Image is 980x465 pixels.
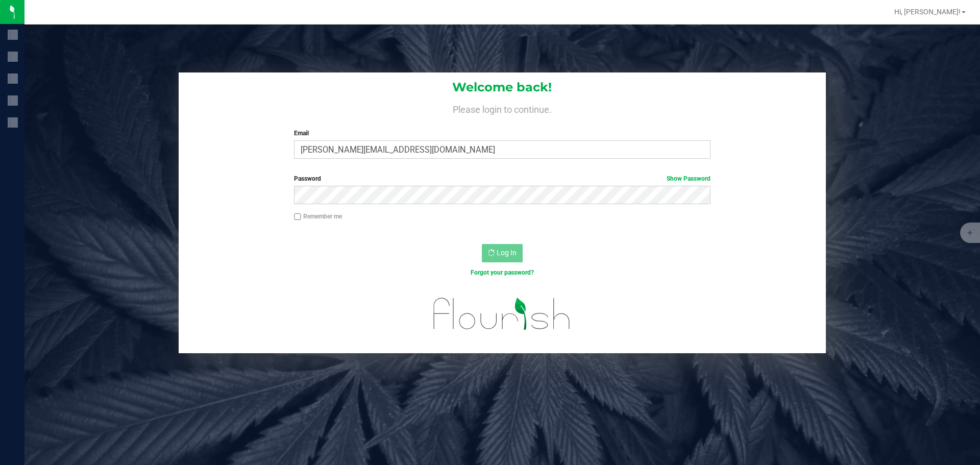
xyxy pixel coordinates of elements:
h4: Please login to continue. [179,102,826,114]
label: Remember me [294,212,342,221]
span: Hi, [PERSON_NAME]! [894,8,961,16]
img: flourish_logo.svg [421,288,583,340]
h1: Welcome back! [179,81,826,94]
a: Forgot your password? [471,269,534,276]
label: Email [294,129,710,138]
span: Password [294,175,321,182]
input: Remember me [294,213,301,221]
span: Log In [497,249,517,257]
a: Show Password [667,175,710,182]
button: Log In [482,244,523,262]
